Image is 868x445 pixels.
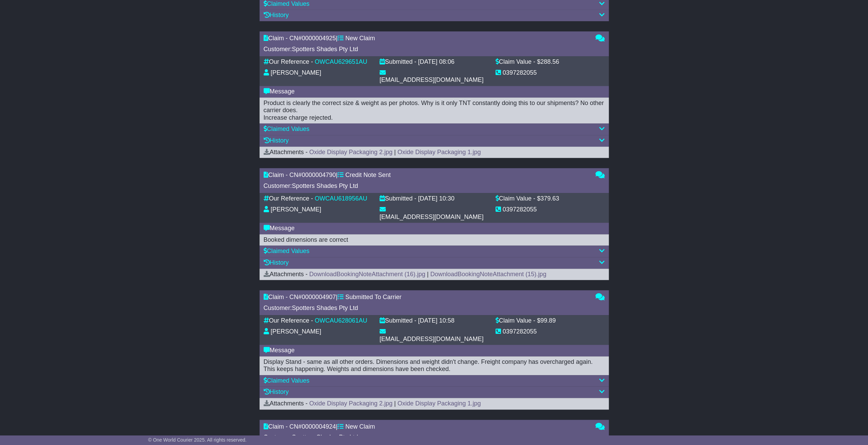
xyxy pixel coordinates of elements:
[264,388,289,395] a: History
[292,305,358,311] span: Spotters Shades Pty Ltd
[264,88,605,95] div: Message
[315,317,367,324] a: OWCAU628061AU
[148,437,247,443] span: © One World Courier 2025. All rights reserved.
[309,271,425,278] a: DownloadBookingNoteAttachment (16).jpg
[271,69,321,77] div: [PERSON_NAME]
[264,400,308,407] span: Attachments -
[537,317,556,325] div: $99.89
[264,137,289,144] a: History
[427,271,429,278] span: |
[496,195,535,203] div: Claim Value -
[264,294,589,301] div: Claim - CN# |
[315,58,367,65] a: OWCAU629651AU
[264,12,605,19] div: History
[397,149,481,155] a: Oxide Display Packaging 1.jpg
[503,69,537,77] div: 0397282055
[537,58,559,66] div: $288.56
[537,195,559,203] div: $379.63
[380,58,416,66] div: Submitted -
[264,377,605,385] div: Claimed Values
[271,328,321,336] div: [PERSON_NAME]
[430,271,546,278] a: DownloadBookingNoteAttachment (15).jpg
[264,100,605,122] div: Product is clearly the correct size & weight as per photos. Why is it only TNT constantly doing t...
[345,294,401,300] span: Submitted To Carrier
[496,58,535,66] div: Claim Value -
[264,423,589,431] div: Claim - CN# |
[264,0,605,8] div: Claimed Values
[264,236,605,244] div: Booked dimensions are correct
[292,182,358,189] span: Spotters Shades Pty Ltd
[264,317,313,325] div: Our Reference -
[264,125,605,133] div: Claimed Values
[264,137,605,145] div: History
[264,305,589,312] div: Customer:
[309,149,393,155] a: Oxide Display Packaging 2.jpg
[345,172,391,178] span: Credit Note Sent
[264,12,289,18] a: History
[418,58,455,66] div: [DATE] 08:06
[345,423,375,430] span: New Claim
[380,195,416,203] div: Submitted -
[302,35,336,42] span: 0000004925
[302,423,336,430] span: 0000004924
[264,248,310,254] a: Claimed Values
[380,317,416,325] div: Submitted -
[264,182,589,190] div: Customer:
[315,195,367,202] a: OWCAU618956AU
[264,35,589,42] div: Claim - CN# |
[264,195,313,203] div: Our Reference -
[264,248,605,255] div: Claimed Values
[264,58,313,66] div: Our Reference -
[302,294,336,300] span: 0000004907
[264,125,310,132] a: Claimed Values
[264,434,589,441] div: Customer:
[302,172,336,178] span: 0000004790
[264,347,605,354] div: Message
[264,358,605,373] div: Display Stand - same as all other orders. Dimensions and weight didn't change. Freight company ha...
[271,206,321,213] div: [PERSON_NAME]
[503,206,537,213] div: 0397282055
[394,400,396,407] span: |
[394,149,396,155] span: |
[264,271,308,278] span: Attachments -
[418,195,455,203] div: [DATE] 10:30
[264,149,308,155] span: Attachments -
[496,317,535,325] div: Claim Value -
[380,336,484,343] div: [EMAIL_ADDRESS][DOMAIN_NAME]
[292,46,358,53] span: Spotters Shades Pty Ltd
[264,225,605,232] div: Message
[264,377,310,384] a: Claimed Values
[264,259,289,266] a: History
[397,400,481,407] a: Oxide Display Packaging 1.jpg
[418,317,455,325] div: [DATE] 10:58
[380,76,484,84] div: [EMAIL_ADDRESS][DOMAIN_NAME]
[264,172,589,179] div: Claim - CN# |
[264,46,589,53] div: Customer:
[264,0,310,7] a: Claimed Values
[345,35,375,42] span: New Claim
[309,400,393,407] a: Oxide Display Packaging 2.jpg
[264,259,605,267] div: History
[292,434,358,441] span: Spotters Shades Pty Ltd
[380,213,484,221] div: [EMAIL_ADDRESS][DOMAIN_NAME]
[503,328,537,336] div: 0397282055
[264,388,605,396] div: History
